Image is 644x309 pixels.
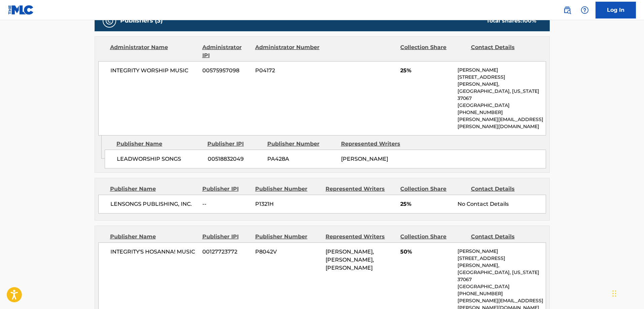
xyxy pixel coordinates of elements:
div: Publisher Name [110,233,197,241]
div: Collection Share [400,233,466,241]
span: INTEGRITY WORSHIP MUSIC [110,67,198,75]
p: [GEOGRAPHIC_DATA], [US_STATE] 37067 [457,269,545,283]
span: 25% [400,200,452,208]
span: P04172 [255,67,320,75]
span: 25% [400,67,452,75]
img: MLC Logo [8,5,34,15]
div: Publisher Name [116,140,202,148]
div: Contact Details [471,43,536,60]
span: 00575957098 [202,67,250,75]
div: Administrator Number [255,43,320,60]
p: [GEOGRAPHIC_DATA] [457,283,545,290]
p: [PERSON_NAME] [457,67,545,74]
span: INTEGRITY'S HOSANNA! MUSIC [110,248,198,256]
div: Total shares: [486,17,536,25]
p: [PHONE_NUMBER] [457,290,545,297]
span: 00127723772 [202,248,250,256]
span: LENSONGS PUBLISHING, INC. [110,200,198,208]
span: 50% [400,248,452,256]
a: Log In [596,2,636,18]
p: [PERSON_NAME][EMAIL_ADDRESS][PERSON_NAME][DOMAIN_NAME] [457,116,545,130]
span: [PERSON_NAME] [341,156,388,162]
span: LEADWORSHIP SONGS [117,155,203,163]
p: [PERSON_NAME] [457,248,545,255]
span: P1321H [255,200,320,208]
div: Publisher IPI [207,140,262,148]
span: PA428A [267,155,336,163]
div: Publisher IPI [202,185,250,193]
img: search [563,6,571,14]
div: Administrator Name [110,43,197,60]
img: Publishers [105,17,113,25]
div: Publisher Number [255,233,320,241]
div: Publisher Number [255,185,320,193]
div: Publisher Number [267,140,336,148]
div: Collection Share [400,43,466,60]
div: Represented Writers [341,140,410,148]
span: P8042V [255,248,320,256]
img: help [581,6,589,14]
p: [PHONE_NUMBER] [457,109,545,116]
div: Contact Details [471,233,536,241]
p: [GEOGRAPHIC_DATA], [US_STATE] 37067 [457,88,545,102]
div: Publisher Name [110,185,197,193]
h5: Publishers (3) [120,17,163,25]
span: [PERSON_NAME], [PERSON_NAME], [PERSON_NAME] [326,248,374,271]
span: 00518832049 [208,155,262,163]
div: Collection Share [400,185,466,193]
div: Publisher IPI [202,233,250,241]
a: Public Search [561,3,574,17]
p: [STREET_ADDRESS][PERSON_NAME], [457,255,545,269]
p: [GEOGRAPHIC_DATA] [457,102,545,109]
div: Help [578,3,591,17]
div: Represented Writers [326,233,395,241]
iframe: Chat Widget [610,277,644,309]
div: No Contact Details [457,200,545,208]
div: Contact Details [471,185,536,193]
span: 100 % [522,17,536,24]
div: Drag [612,283,616,304]
div: Represented Writers [326,185,395,193]
span: -- [202,200,250,208]
p: [STREET_ADDRESS][PERSON_NAME], [457,74,545,88]
div: Administrator IPI [202,43,250,60]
